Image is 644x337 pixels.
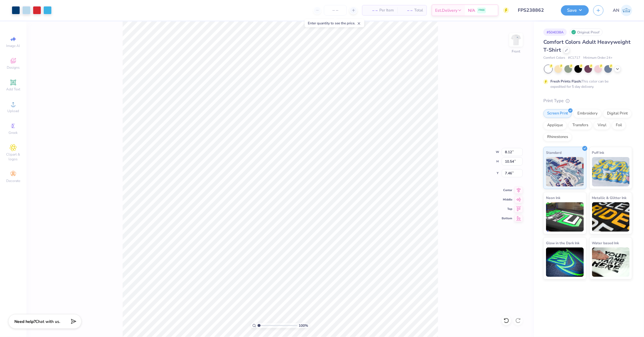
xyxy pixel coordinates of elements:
span: Middle [502,198,512,202]
span: N/A [468,7,475,14]
div: Enter quantity to see the price. [305,19,364,27]
img: Glow in the Dark Ink [546,247,584,277]
div: Print Type [543,97,632,104]
span: Glow in the Dark Ink [546,240,579,246]
span: Per Item [379,7,394,14]
span: Neon Ink [546,195,560,201]
div: # 504038A [543,28,567,36]
div: Original Proof [570,28,603,36]
a: AN [613,5,632,16]
input: Untitled Design [513,4,557,16]
span: Bottom [502,216,512,220]
span: Standard [546,149,562,156]
span: Add Text [6,87,20,92]
div: Applique [543,121,567,130]
span: AN [613,7,619,14]
span: Top [502,207,512,211]
div: Digital Print [603,109,632,118]
span: Est. Delivery [435,7,457,14]
span: – – [366,7,378,14]
span: Puff Ink [592,149,604,156]
span: FREE [479,8,485,12]
span: Comfort Colors [543,55,565,60]
img: Neon Ink [546,202,584,232]
div: Screen Print [543,109,572,118]
span: Clipart & logos [3,152,23,161]
div: This color can be expedited for 5 day delivery. [550,79,623,89]
span: Image AI [6,43,20,48]
img: Front [510,34,522,46]
button: Save [561,5,589,16]
div: Front [512,49,520,54]
span: – – [401,7,413,14]
div: Embroidery [574,109,601,118]
span: Comfort Colors Adult Heavyweight T-Shirt [543,38,631,53]
span: Chat with us. [36,319,60,324]
span: Center [502,188,512,192]
div: Foil [612,121,626,130]
span: Water based Ink [592,240,619,246]
span: Decorate [6,178,20,183]
img: Arlo Noche [621,5,632,16]
span: Total [414,7,423,14]
img: Metallic & Glitter Ink [592,202,630,232]
div: Rhinestones [543,133,572,141]
img: Puff Ink [592,157,630,186]
div: Vinyl [594,121,610,130]
input: – – [324,5,347,16]
div: Transfers [569,121,592,130]
span: Minimum Order: 24 + [583,55,613,60]
span: Metallic & Glitter Ink [592,195,627,201]
span: # C1717 [568,55,580,60]
strong: Fresh Prints Flash: [550,79,582,84]
strong: Need help? [14,319,36,324]
span: Greek [9,130,18,135]
img: Water based Ink [592,247,630,277]
img: Standard [546,157,584,186]
span: Upload [7,109,19,113]
span: 100 % [299,323,308,328]
span: Designs [7,65,20,70]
